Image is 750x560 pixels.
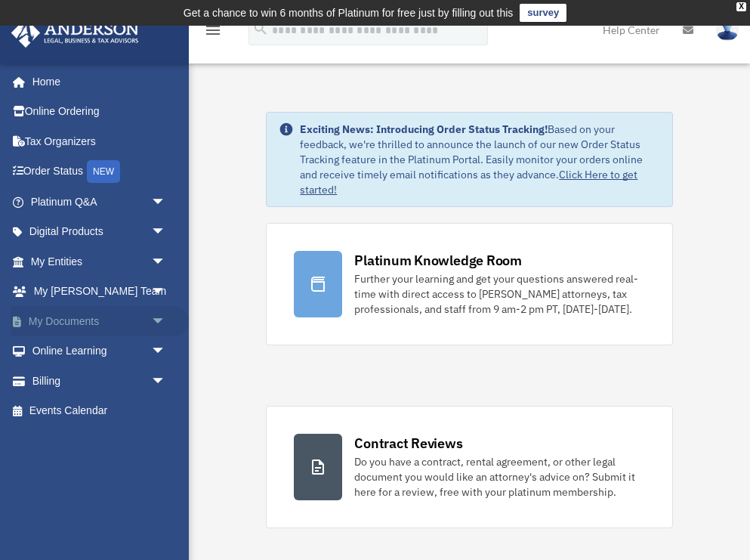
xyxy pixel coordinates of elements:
a: My [PERSON_NAME] Teamarrow_drop_down [11,277,189,307]
span: arrow_drop_down [151,336,181,367]
span: arrow_drop_down [151,366,181,397]
div: close [736,2,746,11]
span: arrow_drop_down [151,187,181,218]
a: menu [204,26,222,39]
div: Further your learning and get your questions answered real-time with direct access to [PERSON_NAM... [354,271,644,317]
a: My Documentsarrow_drop_down [11,306,189,336]
a: Platinum Q&Aarrow_drop_down [11,187,189,217]
a: Digital Productsarrow_drop_down [11,217,189,247]
img: Anderson Advisors Platinum Portal [7,18,144,48]
img: User Pic [716,19,739,41]
strong: Exciting News: Introducing Order Status Tracking! [300,122,548,136]
div: NEW [87,160,120,183]
a: Platinum Knowledge Room Further your learning and get your questions answered real-time with dire... [266,223,672,345]
a: Online Ordering [11,97,189,127]
a: Billingarrow_drop_down [11,366,189,396]
span: arrow_drop_down [151,246,181,277]
div: Contract Reviews [354,434,462,453]
a: survey [520,4,566,22]
span: arrow_drop_down [151,306,181,337]
i: search [252,20,269,37]
a: My Entitiesarrow_drop_down [11,246,189,277]
div: Get a chance to win 6 months of Platinum for free just by filling out this [184,4,514,22]
div: Do you have a contract, rental agreement, or other legal document you would like an attorney's ad... [354,454,644,500]
a: Home [11,67,181,97]
a: Contract Reviews Do you have a contract, rental agreement, or other legal document you would like... [266,406,672,528]
div: Based on your feedback, we're thrilled to announce the launch of our new Order Status Tracking fe... [300,122,659,197]
a: Tax Organizers [11,126,189,156]
span: arrow_drop_down [151,217,181,248]
a: Click Here to get started! [300,168,637,196]
a: Online Learningarrow_drop_down [11,336,189,367]
i: menu [204,21,222,39]
a: Order StatusNEW [11,156,189,187]
a: Events Calendar [11,396,189,426]
span: arrow_drop_down [151,277,181,308]
div: Platinum Knowledge Room [354,251,522,270]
